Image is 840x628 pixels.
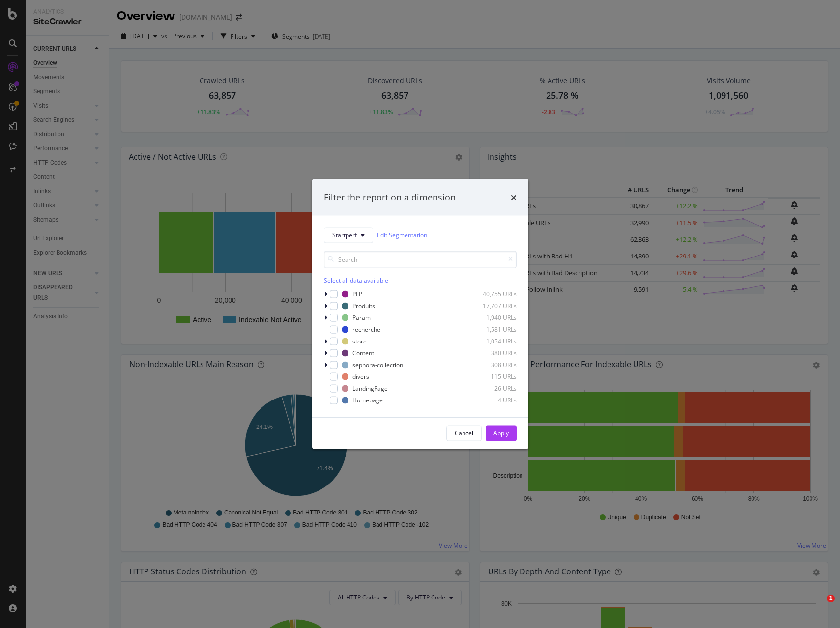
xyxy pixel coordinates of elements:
div: PLP [352,290,362,298]
div: 1,581 URLs [468,325,517,334]
div: sephora-collection [352,361,403,369]
div: 115 URLs [468,372,517,381]
div: divers [352,372,369,381]
div: Filter the report on a dimension [324,191,456,204]
div: 380 URLs [468,349,517,357]
div: times [511,191,517,204]
iframe: Intercom live chat [807,595,830,618]
div: Cancel [455,429,473,437]
div: 26 URLs [468,384,517,393]
div: store [352,337,367,345]
button: Apply [486,425,517,441]
button: Startperf [324,227,373,243]
div: Produits [352,302,375,310]
div: Content [352,349,374,357]
div: Select all data available [324,276,517,284]
input: Search [324,251,517,268]
div: recherche [352,325,380,334]
div: 1,940 URLs [468,314,517,322]
div: 40,755 URLs [468,290,517,298]
span: 1 [827,595,835,602]
div: 308 URLs [468,361,517,369]
div: 1,054 URLs [468,337,517,345]
div: 4 URLs [468,396,517,404]
div: Apply [493,429,509,437]
div: Param [352,314,371,322]
div: 17,707 URLs [468,302,517,310]
div: modal [312,179,528,449]
a: Edit Segmentation [377,230,427,240]
span: Startperf [332,231,357,239]
button: Cancel [446,425,482,441]
div: Homepage [352,396,383,404]
div: LandingPage [352,384,388,393]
